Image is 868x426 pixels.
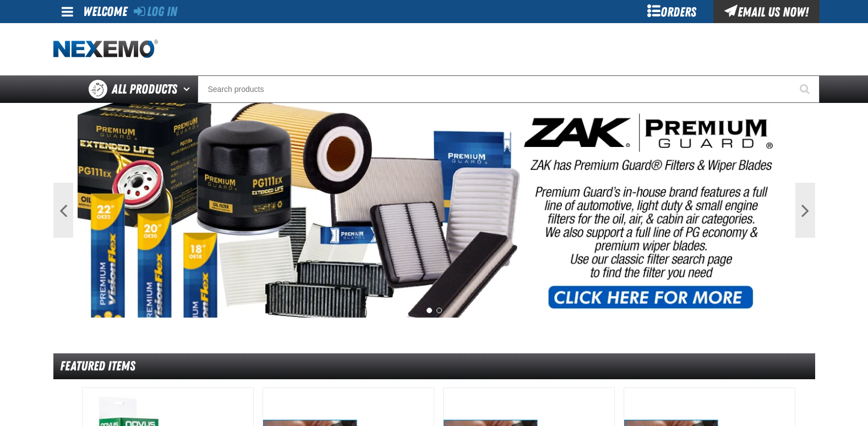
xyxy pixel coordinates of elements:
img: Nexemo logo [53,40,158,59]
a: Log In [134,4,177,19]
button: Open All Products pages [179,75,198,103]
img: PG Filters & Wipers [78,103,791,318]
span: All Products [112,79,177,99]
button: 2 of 2 [436,308,442,313]
div: Featured Items [53,353,815,379]
button: Next [795,183,815,238]
button: 1 of 2 [427,308,432,313]
button: Start Searching [792,75,820,103]
button: Previous [53,183,73,238]
input: Search [198,75,820,103]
